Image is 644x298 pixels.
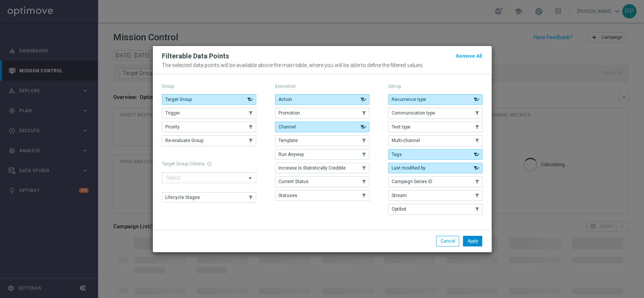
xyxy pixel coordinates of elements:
button: Statuses [275,190,369,201]
span: Current Status [278,179,309,184]
button: Multi-channel [388,135,483,146]
button: Target Group [162,94,256,105]
button: Test type [388,122,483,132]
span: Run Anyway [278,152,304,157]
p: Group [162,83,256,89]
h1: Target Group Criteria [162,161,256,167]
p: The selected data points will be available above the main table, where you will be able to define... [162,62,483,68]
span: Re-evaluate Group [165,138,203,143]
button: Template [275,135,369,146]
span: Target Group [165,97,192,102]
span: Communication type [392,110,435,116]
button: Last modified by [388,163,483,173]
button: Tags [388,149,483,160]
button: Trigger [162,108,256,118]
span: Statuses [278,193,297,198]
span: Test type [392,124,410,130]
button: Channel [275,122,369,132]
button: Action [275,94,369,105]
button: Run Anyway [275,149,369,160]
button: Recurrence type [388,94,483,105]
p: Set-up [388,83,483,89]
button: Re-evaluate Group [162,135,256,146]
button: Campaign Series ID [388,176,483,187]
button: Lifecycle Stages [162,192,256,203]
span: Last modified by [392,165,426,171]
button: Promotion [275,108,369,118]
span: Trigger [165,110,180,116]
button: Current Status [275,176,369,187]
button: Communication type [388,108,483,118]
span: help_outline [207,161,212,167]
span: Tags [392,152,402,157]
span: Channel [278,124,296,130]
button: Remove All [455,52,483,60]
span: Multi-channel [392,138,420,143]
span: Template [278,138,298,143]
button: Cancel [436,236,459,246]
span: Increase Is Statistically Credible [278,165,346,171]
span: Lifecycle Stages [165,195,200,200]
span: Campaign Series ID [392,179,432,184]
span: Stream [392,193,407,198]
button: Optibot [388,204,483,214]
button: Apply [463,236,482,246]
p: Execution [275,83,369,89]
span: Optibot [392,206,406,212]
button: Increase Is Statistically Credible [275,163,369,173]
button: Stream [388,190,483,201]
button: Priority [162,122,256,132]
h2: Filterable Data Points [162,52,229,61]
span: Priority [165,124,180,130]
span: Recurrence type [392,97,426,102]
span: Promotion [278,110,300,116]
span: Action [278,97,292,102]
